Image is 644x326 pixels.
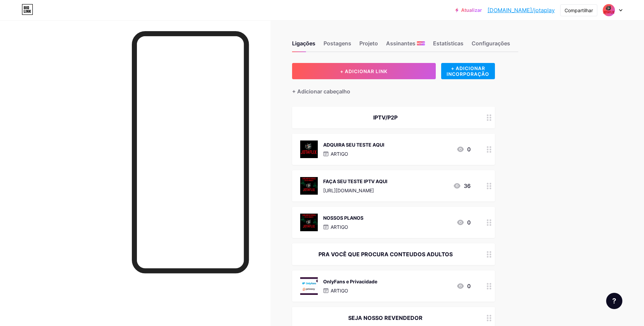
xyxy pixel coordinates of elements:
font: Postagens [324,40,351,47]
a: [DOMAIN_NAME]/jotaplay [487,6,555,14]
font: Atualizar [461,7,482,13]
img: OnlyFans e Privacidade [300,277,318,295]
font: 0 [467,283,471,289]
font: NOSSOS PLANOS [323,215,363,221]
font: + ADICIONAR INCORPORAÇÃO [447,65,489,77]
font: ARTIGO [331,288,348,294]
font: + ADICIONAR LINK [340,68,387,74]
font: SEJA NOSSO REVENDEDOR [348,314,423,321]
font: 0 [467,219,471,226]
font: FAÇA SEU TESTE IPTV AQUI [323,178,387,184]
font: ARTIGO [331,151,348,157]
font: [URL][DOMAIN_NAME] [323,188,374,193]
font: Projeto [359,40,378,47]
img: FAÇA SEU TESTE IPTV AQUI [300,177,318,195]
img: Jota Play [602,4,615,17]
font: ARTIGO [331,224,348,230]
font: [DOMAIN_NAME]/jotaplay [487,7,555,14]
font: 0 [467,146,471,153]
font: IPTV/P2P [373,114,398,121]
img: ADQUIRA SEU TESTE AQUI [300,140,318,158]
font: OnlyFans e Privacidade [323,279,377,284]
font: Ligações [292,40,315,47]
font: PRA VOCÊ QUE PROCURA CONTEUDOS ADULTOS [318,251,453,258]
font: Configurações [472,40,510,47]
font: Compartilhar [565,7,593,13]
font: Assinantes [386,40,415,47]
img: NOSSOS PLANOS [300,214,318,231]
font: 36 [464,182,471,189]
font: NOVO [417,42,425,45]
font: + Adicionar cabeçalho [292,88,350,95]
font: ADQUIRA SEU TESTE AQUI [323,142,384,148]
button: + ADICIONAR LINK [292,63,436,79]
font: Estatísticas [433,40,463,47]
